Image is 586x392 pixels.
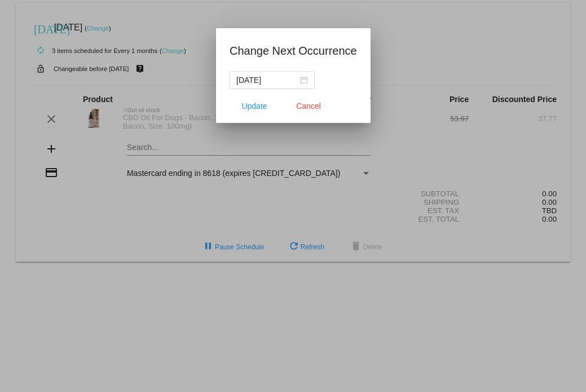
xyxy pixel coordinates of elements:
h1: Change Next Occurrence [230,42,357,60]
button: Update [230,96,279,116]
span: Update [241,102,267,111]
input: Select date [236,74,298,86]
span: Cancel [296,102,321,111]
button: Close dialog [284,96,333,116]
